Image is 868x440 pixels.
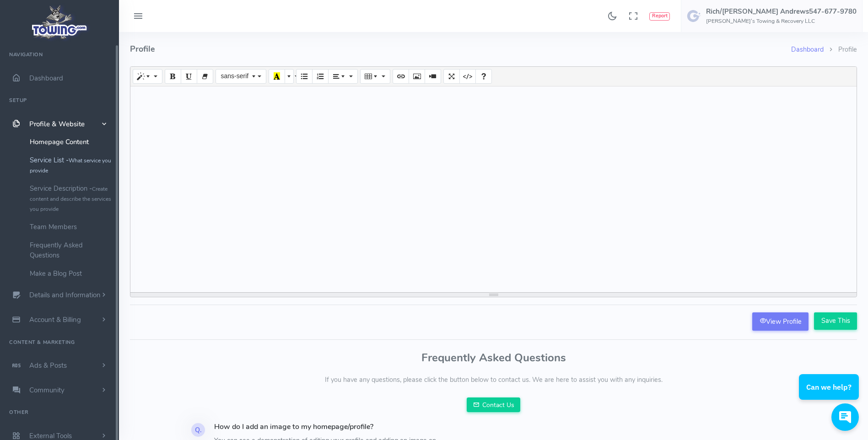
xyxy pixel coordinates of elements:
[425,69,441,84] button: Video
[23,179,119,218] a: Service Description -Create content and describe the services you provide
[23,236,119,264] a: Frequently Asked Questions
[328,69,358,84] button: Paragraph
[23,218,119,236] a: Team Members
[130,352,857,364] h3: Frequently Asked Questions
[133,69,162,84] button: Style
[312,69,329,84] button: Ordered list (CTRL+SHIFT+NUM8)
[29,315,81,324] span: Account & Billing
[706,8,857,15] h5: Rich/[PERSON_NAME] Andrews547-677-9780
[130,32,791,66] h4: Profile
[23,151,119,179] a: Service List -What service you provide
[459,69,476,84] button: Code View
[23,133,119,151] a: Homepage Content
[29,386,65,395] span: Community
[23,264,119,283] a: Make a Blog Post
[30,185,111,213] small: Create content and describe the services you provide
[29,119,85,129] span: Profile & Website
[814,312,857,330] input: Save This
[181,69,197,84] button: Underline (CTRL+U)
[360,69,390,84] button: Table
[165,69,181,84] button: Bold (CTRL+B)
[791,45,824,54] a: Dashboard
[30,157,111,174] small: What service you provide
[467,397,521,412] a: Contact Us
[296,69,313,84] button: Unordered list (CTRL+SHIFT+NUM7)
[29,291,101,300] span: Details and Information
[409,69,425,84] button: Picture
[197,69,213,84] button: Remove Font Style (CTRL+\)
[793,349,868,440] iframe: Conversations
[216,69,266,84] button: Font Family
[393,69,409,84] button: Link (CTRL+K)
[475,69,492,84] button: Help
[214,423,488,431] h4: How do I add an image to my homepage/profile?
[824,45,857,55] li: Profile
[752,312,809,331] a: View Profile
[29,74,63,83] span: Dashboard
[130,293,857,297] div: resize
[269,69,285,84] button: Recent Color
[191,423,205,437] div: Q.
[649,12,670,21] button: Report
[29,361,67,370] span: Ads & Posts
[130,375,857,385] p: If you have any questions, please click the button below to contact us. We are here to assist you...
[285,69,294,84] button: More Color
[29,3,91,42] img: logo
[706,18,857,24] h6: [PERSON_NAME]'s Towing & Recovery LLC
[443,69,460,84] button: Full Screen
[221,72,248,80] span: sans-serif
[687,9,701,23] img: user-image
